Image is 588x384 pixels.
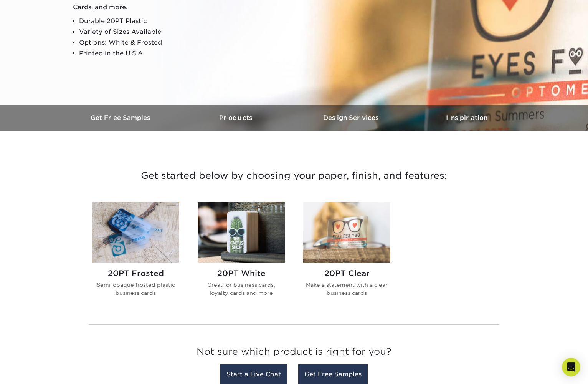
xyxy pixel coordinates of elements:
h3: Inspiration [409,114,524,121]
h3: Get Free Samples [64,114,179,121]
img: 20PT Frosted Plastic Cards [92,202,179,263]
a: 20PT Frosted Plastic Cards 20PT Frosted Semi-opaque frosted plastic business cards [92,202,179,309]
h3: Products [179,114,294,121]
a: Get Free Samples [64,105,179,131]
a: Design Services [294,105,409,131]
h3: Not sure which product is right for you? [89,340,499,367]
li: Durable 20PT Plastic [79,16,265,27]
img: 20PT Clear Plastic Cards [303,202,390,263]
h2: 20PT Clear [303,269,390,278]
div: Open Intercom Messenger [562,358,580,376]
h2: 20PT Frosted [92,269,179,278]
a: Inspiration [409,105,524,131]
a: Start a Live Chat [220,364,287,384]
p: Great for business cards, loyalty cards and more [198,281,285,297]
a: Products [179,105,294,131]
img: 20PT White Plastic Cards [198,202,285,263]
a: Get Free Samples [298,364,368,384]
p: Semi-opaque frosted plastic business cards [92,281,179,297]
h2: 20PT White [198,269,285,278]
h3: Get started below by choosing your paper, finish, and features: [69,158,519,193]
a: 20PT White Plastic Cards 20PT White Great for business cards, loyalty cards and more [198,202,285,309]
li: Options: White & Frosted [79,37,265,48]
h3: Design Services [294,114,409,121]
li: Variety of Sizes Available [79,27,265,37]
a: 20PT Clear Plastic Cards 20PT Clear Make a statement with a clear business cards [303,202,390,309]
p: Make a statement with a clear business cards [303,281,390,297]
li: Printed in the U.S.A [79,48,265,59]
